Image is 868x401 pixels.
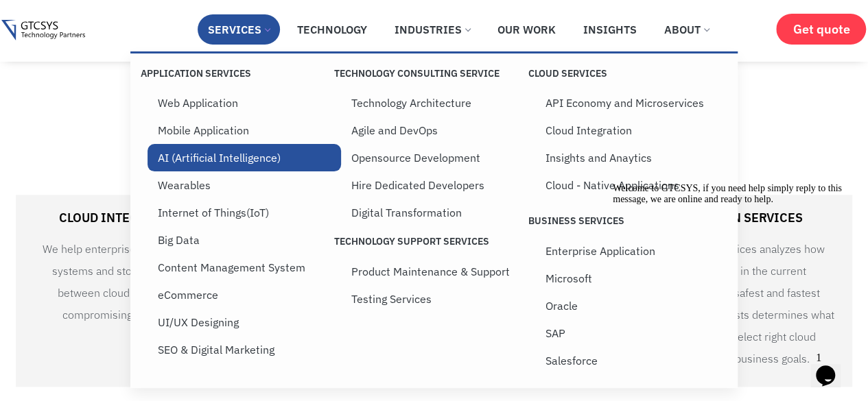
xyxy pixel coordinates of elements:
a: Technology Architecture [341,89,535,117]
a: UI/UX Designing [148,308,341,336]
iframe: chat widget [810,346,854,387]
p: Business Services [528,215,721,227]
span: Welcome to GTCSYS, if you need help simply reply to this message, we are online and ready to help. [5,5,235,27]
a: Internet of Things(IoT) [148,199,341,226]
a: About [654,14,719,45]
a: SEO & Digital Marketing [148,336,341,363]
a: Opensource Development [341,144,535,171]
a: Get quote [776,14,866,45]
a: Technology [287,14,377,45]
a: API Economy and Microservices [535,89,728,117]
h4: GTC provides the following cloud services [2,84,867,121]
a: Enterprise Application [535,237,728,265]
span: Get quote [793,22,849,36]
p: Technology Support Services [334,235,528,247]
div: We help enterprises to integrate applications, systems and storage within the cloud and between c... [33,238,273,326]
h3: Cloud integration services [33,212,273,224]
a: Digital Transformation [341,199,535,226]
a: eCommerce [148,281,341,308]
a: Cloud - Native Applications [535,171,728,199]
a: Cloud Integration [535,117,728,144]
a: Web Application [148,89,341,117]
div: Welcome to GTCSYS, if you need help simply reply to this message, we are online and ready to help. [5,5,253,27]
iframe: chat widget [607,178,854,339]
p: Cloud Services [528,67,721,80]
a: AI (Artificial Intelligence) [148,144,341,171]
a: Our Work [487,14,566,45]
a: Insights and Anaytics [535,144,728,171]
p: Technology Consulting Service [334,67,528,80]
a: Content Management System [148,254,341,281]
a: Testing Services [341,285,535,313]
a: Insights [573,14,647,45]
p: Application Services [141,67,334,80]
a: Hire Dedicated Developers [341,171,535,199]
a: Wearables [148,171,341,199]
a: Mobile Application [148,117,341,144]
a: Big Data [148,226,341,254]
a: Product Maintenance & Support [341,258,535,285]
a: Agile and DevOps [341,117,535,144]
a: Services [198,14,280,45]
a: Industries [384,14,480,45]
a: Oracle [535,292,728,319]
a: Microsoft [535,265,728,292]
a: Salesforce [535,347,728,374]
a: SAP [535,319,728,347]
img: Gtcsys logo [1,20,84,41]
